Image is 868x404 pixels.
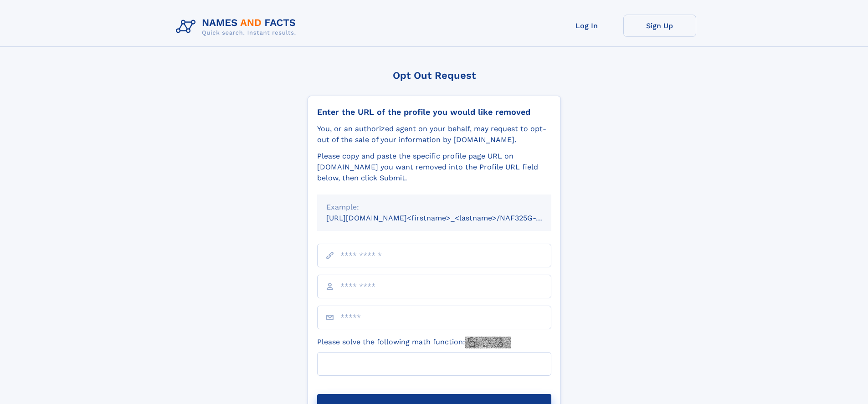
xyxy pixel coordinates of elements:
[172,15,303,39] img: Logo Names and Facts
[326,202,542,213] div: Example:
[550,15,623,37] a: Log In
[326,214,569,222] small: [URL][DOMAIN_NAME]<firstname>_<lastname>/NAF325G-xxxxxxxx
[317,123,551,145] div: You, or an authorized agent on your behalf, may request to opt-out of the sale of your informatio...
[317,337,511,348] label: Please solve the following math function:
[317,107,551,117] div: Enter the URL of the profile you would like removed
[317,151,551,184] div: Please copy and paste the specific profile page URL on [DOMAIN_NAME] you want removed into the Pr...
[308,70,561,81] div: Opt Out Request
[623,15,696,37] a: Sign Up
